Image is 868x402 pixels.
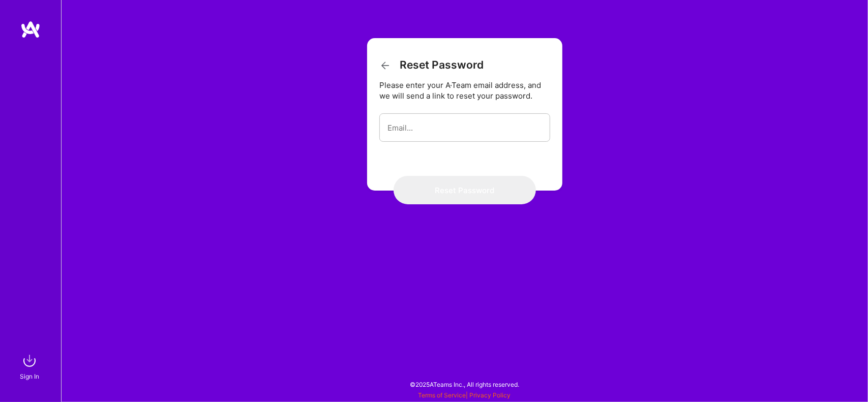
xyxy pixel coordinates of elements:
[20,20,41,39] img: logo
[19,351,40,371] img: sign in
[379,80,550,101] div: Please enter your A·Team email address, and we will send a link to reset your password.
[379,59,392,72] i: icon ArrowBack
[20,371,39,382] div: Sign In
[418,391,466,399] a: Terms of Service
[379,58,484,72] h3: Reset Password
[394,176,536,204] button: Reset Password
[61,372,868,397] div: © 2025 ATeams Inc., All rights reserved.
[470,391,511,399] a: Privacy Policy
[21,351,40,382] a: sign inSign In
[418,391,511,399] span: |
[387,115,542,141] input: Email...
